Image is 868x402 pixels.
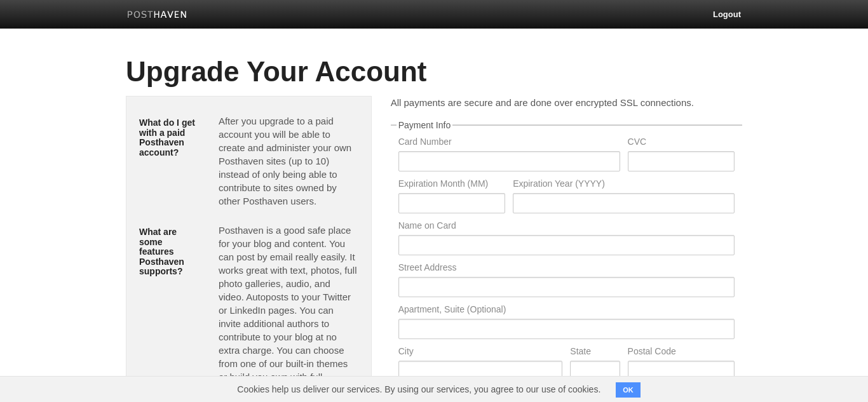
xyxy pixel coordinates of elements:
[628,347,735,359] label: Postal Code
[391,96,742,109] p: All payments are secure and are done over encrypted SSL connections.
[398,179,505,191] label: Expiration Month (MM)
[398,221,735,233] label: Name on Card
[139,118,200,157] h5: What do I get with a paid Posthaven account?
[398,305,735,317] label: Apartment, Suite (Optional)
[219,114,358,208] p: After you upgrade to a paid account you will be able to create and administer your own Posthaven ...
[139,227,200,276] h5: What are some features Posthaven supports?
[513,179,735,191] label: Expiration Year (YYYY)
[219,224,358,397] p: Posthaven is a good safe place for your blog and content. You can post by email really easily. It...
[570,347,620,359] label: State
[127,11,187,20] img: Posthaven-bar
[224,377,613,402] span: Cookies help us deliver our services. By using our services, you agree to our use of cookies.
[398,137,620,149] label: Card Number
[126,57,742,87] h1: Upgrade Your Account
[616,382,641,398] button: OK
[398,263,735,275] label: Street Address
[398,347,563,359] label: City
[628,137,735,149] label: CVC
[397,121,453,130] legend: Payment Info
